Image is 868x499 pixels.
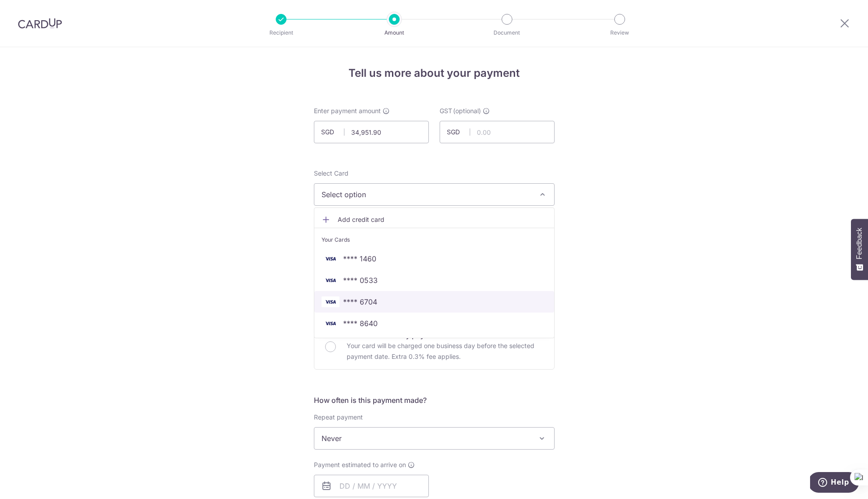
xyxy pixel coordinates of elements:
button: Select option [314,183,555,206]
span: Select option [322,189,531,200]
button: Feedback - Show survey [851,219,868,280]
h4: Tell us more about your payment [314,65,555,81]
span: GST [440,106,452,115]
h5: How often is this payment made? [314,395,555,406]
p: Review [586,28,653,37]
img: VISA [322,253,339,264]
input: 0.00 [440,121,555,143]
img: CardUp [18,18,62,29]
span: (optional) [453,106,481,115]
span: translation missing: en.payables.payment_networks.credit_card.summary.labels.select_card [314,169,348,177]
span: Never [314,428,554,449]
p: Amount [361,28,427,37]
p: Document [474,28,540,37]
span: Never [314,427,555,450]
label: Repeat payment [314,413,363,422]
span: SGD [321,128,344,137]
iframe: Opens a widget where you can find more information [810,472,859,495]
a: Add credit card [314,212,554,228]
span: SGD [447,128,470,137]
span: Payment estimated to arrive on [314,460,406,469]
p: Recipient [248,28,314,37]
ul: Select option [314,208,555,338]
span: Enter payment amount [314,106,381,115]
span: Feedback [855,228,864,259]
img: VISA [322,318,339,329]
span: Add credit card [338,215,547,224]
input: DD / MM / YYYY [314,475,429,497]
img: VISA [322,275,339,286]
p: Your card will be charged one business day before the selected payment date. Extra 0.3% fee applies. [347,340,543,362]
img: VISA [322,296,339,307]
span: Your Cards [322,235,350,244]
input: 0.00 [314,121,429,143]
